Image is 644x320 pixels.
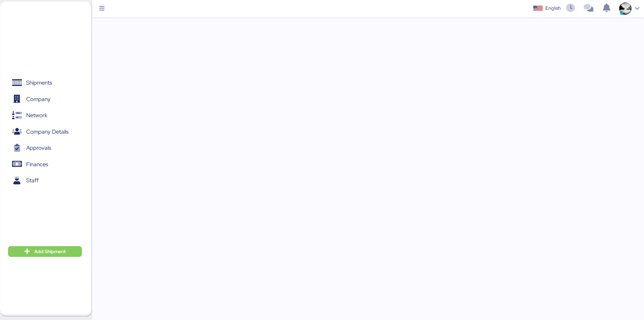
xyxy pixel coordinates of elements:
[8,246,82,257] button: Add Shipment
[4,75,82,91] a: Shipments
[4,91,82,107] a: Company
[4,173,82,188] a: Staff
[4,140,82,156] a: Approvals
[4,156,82,172] a: Finances
[26,94,51,104] span: Company
[26,176,39,185] span: Staff
[96,3,108,14] button: Menu
[34,247,66,256] span: Add Shipment
[26,78,52,88] span: Shipments
[4,124,82,139] a: Company Details
[545,5,561,12] div: English
[26,143,51,153] span: Approvals
[26,159,48,169] span: Finances
[26,110,47,120] span: Network
[4,108,82,123] a: Network
[26,127,68,137] span: Company Details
